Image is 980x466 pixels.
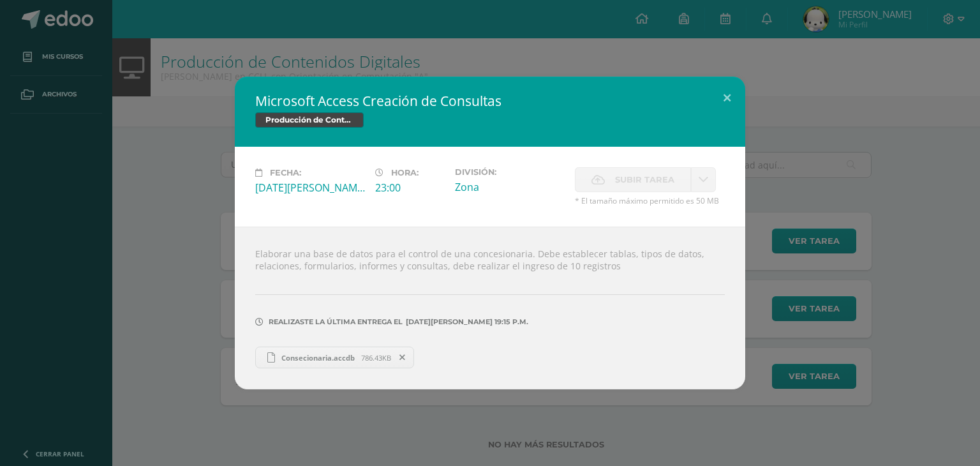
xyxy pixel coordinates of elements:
[255,181,365,195] div: [DATE][PERSON_NAME]
[361,353,391,363] span: 786.43KB
[255,347,414,368] a: Consecionaria.accdb 786.43KB
[391,168,419,177] span: Hora:
[275,353,361,363] span: Consecionaria.accdb
[375,181,445,195] div: 23:00
[455,167,565,177] label: División:
[691,167,716,192] a: La fecha de entrega ha expirado
[255,112,364,128] span: Producción de Contenidos Digitales
[615,168,674,192] span: Subir tarea
[270,168,301,177] span: Fecha:
[575,167,691,192] label: La fecha de entrega ha expirado
[392,350,413,365] span: Remover entrega
[709,77,745,120] button: Close (Esc)
[269,317,403,326] span: Realizaste la última entrega el
[255,92,725,110] h2: Microsoft Access Creación de Consultas
[455,180,565,194] div: Zona
[403,322,528,322] span: [DATE][PERSON_NAME] 19:15 p.m.
[235,227,745,389] div: Elaborar una base de datos para el control de una concesionaria. Debe establecer tablas, tipos de...
[575,195,725,206] span: * El tamaño máximo permitido es 50 MB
